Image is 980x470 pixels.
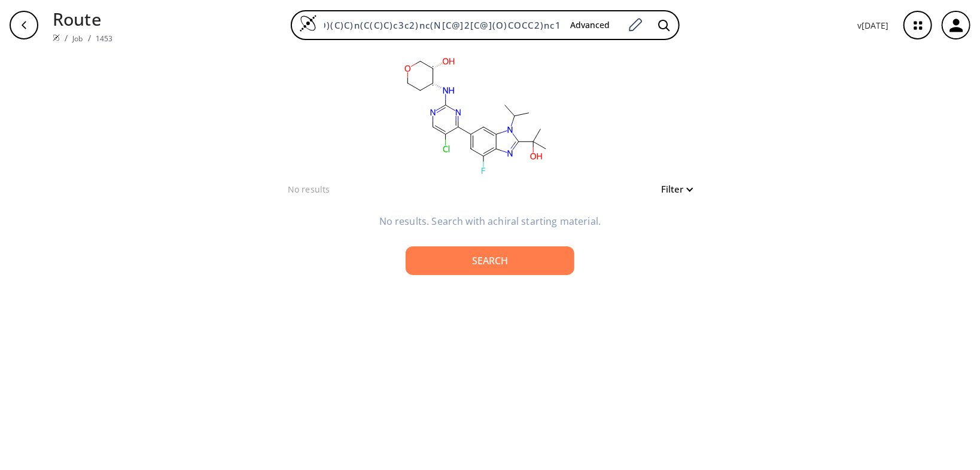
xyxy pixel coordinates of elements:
[406,246,574,275] button: Search
[654,185,692,194] button: Filter
[357,50,596,182] svg: Clc1c(-c2cc(F)c3nc(C(O)(C)C)n(C(C)C)c3c2)nc(N[C@]2[C@](O)COCC2)nc1
[561,14,620,36] button: Advanced
[299,14,317,32] img: Logo Spaya
[53,34,60,41] img: Spaya logo
[415,256,565,265] div: Search
[65,32,68,44] li: /
[72,33,83,44] a: Job
[96,33,113,44] a: 1453
[857,19,889,32] p: v [DATE]
[53,6,112,32] p: Route
[288,183,330,196] p: No results
[317,19,561,31] input: Enter SMILES
[88,32,91,44] li: /
[364,214,616,228] p: No results. Search with achiral starting material.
